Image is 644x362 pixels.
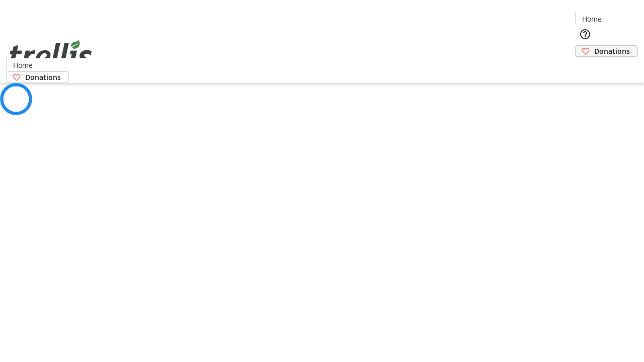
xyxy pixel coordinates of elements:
[13,60,33,70] span: Home
[575,57,595,77] button: Cart
[25,72,61,82] span: Donations
[575,24,595,44] button: Help
[576,14,608,24] a: Home
[575,45,638,57] a: Donations
[594,46,630,56] span: Donations
[582,14,602,24] span: Home
[6,29,96,79] img: Orient E2E Organization CqHrCUIKGa's Logo
[6,71,69,83] a: Donations
[7,60,39,70] a: Home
